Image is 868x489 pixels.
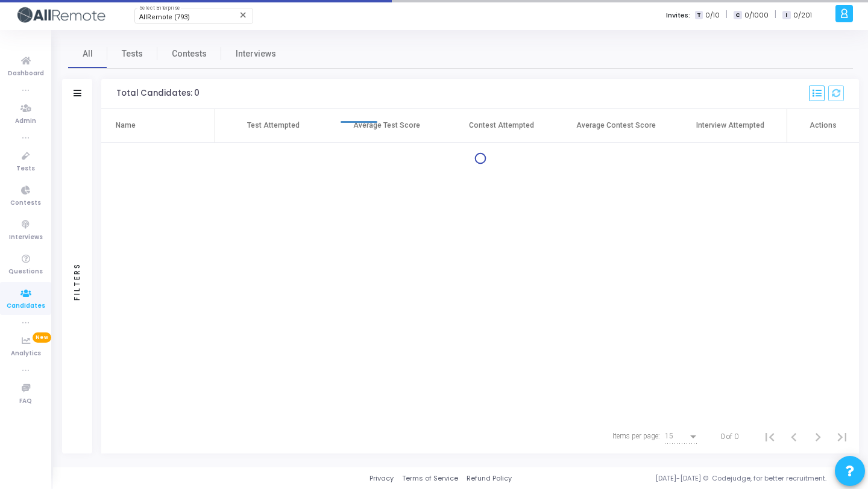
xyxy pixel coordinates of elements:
[612,431,660,441] div: Items per page:
[720,431,738,442] div: 0 of 0
[665,432,673,440] span: 15
[666,10,690,20] label: Invites:
[8,69,44,79] span: Dashboard
[11,349,41,359] span: Analytics
[744,10,769,20] span: 0/1000
[830,425,854,449] button: Last page
[726,8,728,21] span: |
[402,473,458,484] a: Terms of Service
[665,432,699,441] mat-select: Items per page:
[8,267,43,277] span: Questions
[673,109,788,143] th: Interview Attempted
[758,425,782,449] button: First page
[215,109,330,143] th: Test Attempted
[775,8,776,21] span: |
[9,232,43,243] span: Interviews
[7,301,45,311] span: Candidates
[559,109,673,143] th: Average Contest Score
[695,11,703,20] span: T
[33,332,51,343] span: New
[116,120,136,131] div: Name
[72,215,83,347] div: Filters
[116,89,200,98] div: Total Candidates: 0
[172,48,207,60] span: Contests
[444,109,559,143] th: Contest Attempted
[793,10,812,20] span: 0/201
[734,11,741,20] span: C
[370,473,394,484] a: Privacy
[467,473,512,484] a: Refund Policy
[122,48,143,60] span: Tests
[83,48,93,60] span: All
[806,425,830,449] button: Next page
[19,396,32,406] span: FAQ
[787,109,859,143] th: Actions
[239,10,248,20] mat-icon: Clear
[15,3,105,27] img: logo
[236,48,276,60] span: Interviews
[139,13,190,21] span: AllRemote (793)
[782,425,806,449] button: Previous page
[512,473,853,484] div: [DATE]-[DATE] © Codejudge, for better recruitment.
[16,164,35,174] span: Tests
[782,11,790,20] span: I
[15,116,36,126] span: Admin
[330,109,444,143] th: Average Test Score
[10,198,41,208] span: Contests
[705,10,720,20] span: 0/10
